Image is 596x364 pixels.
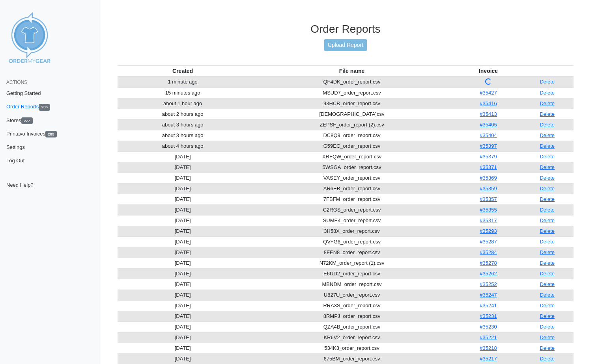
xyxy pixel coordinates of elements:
a: Delete [540,164,555,170]
td: QZA4B_order_report.csv [248,321,456,332]
td: 15 minutes ago [118,87,248,98]
th: File name [248,65,456,76]
th: Created [118,65,248,76]
a: #35427 [480,90,497,96]
a: Delete [540,356,555,362]
a: Upload Report [324,39,367,51]
a: #35404 [480,132,497,138]
a: #35359 [480,186,497,191]
td: DC8Q9_order_report.csv [248,130,456,141]
td: MBNDM_order_report.csv [248,279,456,290]
td: [DATE] [118,194,248,204]
td: ZEPSF_order_report (2).csv [248,119,456,130]
td: [DATE] [118,300,248,311]
a: Delete [540,186,555,191]
a: #35284 [480,249,497,255]
td: [DATE] [118,258,248,268]
h3: Order Reports [118,22,574,36]
a: Delete [540,143,555,149]
a: Delete [540,90,555,96]
td: [DATE] [118,332,248,343]
td: [DATE] [118,353,248,364]
a: #35230 [480,324,497,330]
a: Delete [540,228,555,234]
td: AR6EB_order_report.csv [248,183,456,194]
td: 5WSGA_order_report.csv [248,162,456,173]
span: 286 [39,104,50,111]
td: [DATE] [118,343,248,353]
a: Delete [540,260,555,266]
td: about 1 hour ago [118,98,248,109]
td: KR6V2_order_report.csv [248,332,456,343]
a: Delete [540,132,555,138]
a: Delete [540,239,555,245]
td: 534K3_order_report.csv [248,343,456,353]
a: Delete [540,249,555,255]
a: Delete [540,79,555,85]
a: Delete [540,345,555,351]
td: [DATE] [118,311,248,321]
span: 285 [45,131,57,137]
a: #35413 [480,111,497,117]
td: [DEMOGRAPHIC_DATA]csv [248,109,456,119]
td: 675BM_order_report.csv [248,353,456,364]
td: about 4 hours ago [118,141,248,151]
span: 277 [21,117,33,124]
a: #35371 [480,164,497,170]
a: #35317 [480,217,497,223]
a: #35252 [480,281,497,287]
a: #35262 [480,271,497,277]
a: #35241 [480,303,497,308]
a: #35397 [480,143,497,149]
a: #35405 [480,122,497,128]
td: SUME4_order_report.csv [248,215,456,226]
td: VASEY_order_report.csv [248,173,456,183]
td: about 3 hours ago [118,119,248,130]
td: 1 minute ago [118,76,248,88]
a: Delete [540,303,555,308]
a: Delete [540,334,555,340]
a: #35287 [480,239,497,245]
a: #35357 [480,196,497,202]
a: Delete [540,292,555,298]
td: 8FEN8_order_report.csv [248,247,456,258]
td: 7FBFM_order_report.csv [248,194,456,204]
td: [DATE] [118,226,248,236]
td: RRA3S_order_report.csv [248,300,456,311]
td: 3H58X_order_report.csv [248,226,456,236]
td: [DATE] [118,204,248,215]
a: Delete [540,100,555,106]
a: #35278 [480,260,497,266]
a: Delete [540,313,555,319]
td: N72KM_order_report (1).csv [248,258,456,268]
a: Delete [540,196,555,202]
td: QVFG6_order_report.csv [248,236,456,247]
a: #35293 [480,228,497,234]
a: #35217 [480,356,497,362]
a: Delete [540,324,555,330]
th: Invoice [456,65,521,76]
a: #35247 [480,292,497,298]
a: Delete [540,217,555,223]
td: [DATE] [118,247,248,258]
a: #35379 [480,154,497,160]
a: Delete [540,281,555,287]
span: Actions [6,80,27,85]
td: about 3 hours ago [118,130,248,141]
a: #35416 [480,100,497,106]
td: [DATE] [118,183,248,194]
a: #35221 [480,334,497,340]
td: [DATE] [118,279,248,290]
td: about 2 hours ago [118,109,248,119]
a: Delete [540,154,555,160]
td: [DATE] [118,268,248,279]
a: #35218 [480,345,497,351]
td: [DATE] [118,321,248,332]
a: #35355 [480,207,497,213]
a: Delete [540,122,555,128]
td: [DATE] [118,162,248,173]
a: Delete [540,271,555,277]
td: [DATE] [118,173,248,183]
td: MSUD7_order_report.csv [248,87,456,98]
td: C2RGS_order_report.csv [248,204,456,215]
